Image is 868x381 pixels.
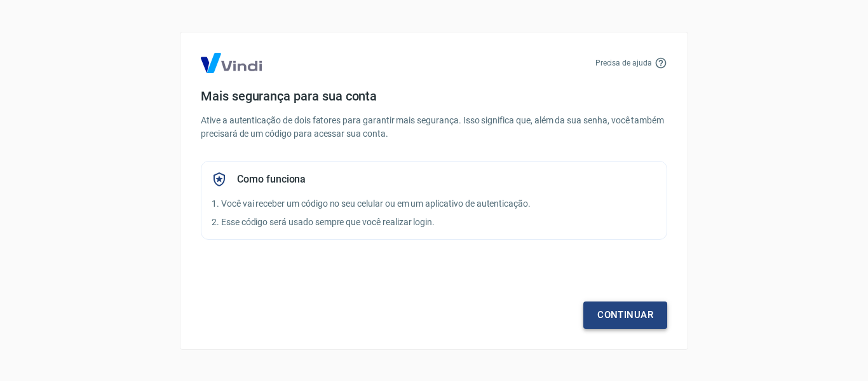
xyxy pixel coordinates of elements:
p: 2. Esse código será usado sempre que você realizar login. [212,216,656,229]
img: Logo Vind [201,53,262,73]
p: Ative a autenticação de dois fatores para garantir mais segurança. Isso significa que, além da su... [201,114,667,141]
p: 1. Você vai receber um código no seu celular ou em um aplicativo de autenticação. [212,197,656,211]
h4: Mais segurança para sua conta [201,88,667,104]
p: Precisa de ajuda [595,57,652,69]
a: Continuar [583,301,667,328]
h5: Como funciona [237,173,306,186]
